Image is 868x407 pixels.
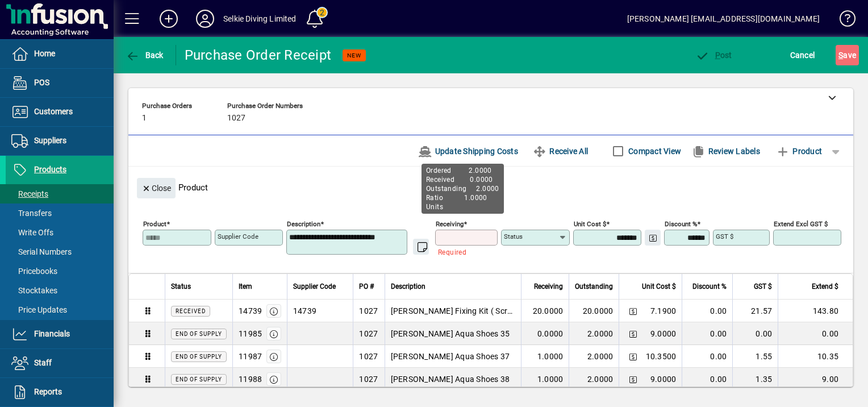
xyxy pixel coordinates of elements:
span: 0.0000 [537,328,564,339]
label: Compact View [626,146,681,157]
span: Supplier Code [293,280,336,293]
mat-label: Unit Cost $ [574,220,606,228]
mat-label: Supplier Code [218,232,258,240]
a: Write Offs [6,223,114,242]
span: Receive All [533,142,588,160]
span: End of Supply [176,376,222,383]
span: NEW [347,52,361,59]
span: S [838,51,843,60]
a: Transfers [6,204,114,223]
span: Close [141,179,171,198]
button: Review Labels [687,141,765,161]
app-page-header-button: Back [114,45,176,65]
button: Add [151,9,187,29]
span: 9.0000 [650,328,677,339]
a: Serial Numbers [6,242,114,261]
a: Pricebooks [6,261,114,281]
a: Suppliers [6,127,114,155]
td: 2.0000 [569,368,619,391]
div: 11985 [239,328,262,339]
td: 1027 [353,322,384,345]
a: Customers [6,98,114,126]
mat-label: GST $ [716,232,733,240]
span: Review Labels [691,142,760,160]
td: 1.55 [732,345,778,368]
button: Post [692,45,735,65]
span: Discount % [692,280,727,293]
mat-label: Status [504,232,523,240]
span: Receiving [534,280,563,293]
button: Change Price Levels [625,303,641,319]
mat-label: Description [287,220,320,228]
td: 9.00 [778,368,853,391]
span: 1.0000 [537,351,564,362]
td: 1027 [353,345,384,368]
td: 0.00 [732,322,778,345]
span: PO # [359,280,374,293]
span: P [715,51,720,60]
button: Change Price Levels [645,230,661,246]
div: Product [128,167,853,201]
span: Pricebooks [11,267,57,276]
span: Update Shipping Costs [418,142,518,160]
div: Selkie Diving Limited [223,10,297,28]
span: 7.1900 [650,305,677,317]
span: Item [239,280,252,293]
mat-label: Extend excl GST $ [774,220,828,228]
a: Knowledge Base [831,2,854,39]
button: Close [137,178,176,198]
span: Customers [34,107,73,116]
span: ave [838,46,856,64]
div: Ordered 2.0000 Received 0.0000 Outstanding 2.0000 Ratio 1.0000 Units [422,164,504,214]
td: [PERSON_NAME] Aqua Shoes 37 [385,345,521,368]
a: Reports [6,378,114,406]
span: Serial Numbers [11,247,72,256]
td: 20.0000 [569,300,619,322]
span: 9.0000 [650,373,677,385]
a: POS [6,69,114,97]
div: 11987 [239,351,262,362]
span: 10.3500 [646,351,677,362]
span: ost [695,51,732,60]
mat-label: Receiving [436,220,464,228]
span: Reports [34,387,62,396]
mat-label: Product [143,220,166,228]
span: Status [171,280,191,293]
td: 0.00 [682,345,732,368]
a: Staff [6,349,114,377]
span: 1027 [227,114,245,123]
a: Price Updates [6,300,114,319]
button: Cancel [787,45,818,65]
td: [PERSON_NAME] Fixing Kit ( Screw Kit ) [385,300,521,322]
td: [PERSON_NAME] Aqua Shoes 35 [385,322,521,345]
a: Receipts [6,184,114,204]
span: Back [126,51,164,60]
button: Change Price Levels [625,371,641,387]
span: Write Offs [11,228,53,237]
button: Receive All [528,141,592,161]
td: 1027 [353,300,384,322]
td: 2.0000 [569,322,619,345]
button: Back [123,45,166,65]
td: 0.00 [778,322,853,345]
span: 20.0000 [533,305,564,317]
a: Stocktakes [6,281,114,300]
span: Price Updates [11,305,67,314]
span: Products [34,165,66,174]
td: 0.00 [682,368,732,391]
a: Home [6,40,114,68]
td: 1.35 [732,368,778,391]
button: Update Shipping Costs [414,141,523,161]
div: [PERSON_NAME] [EMAIL_ADDRESS][DOMAIN_NAME] [627,10,820,28]
button: Change Price Levels [625,326,641,342]
div: 14739 [239,305,262,317]
span: 1 [142,114,147,123]
td: 21.57 [732,300,778,322]
mat-error: Required [438,246,489,258]
span: Outstanding [575,280,613,293]
app-page-header-button: Close [134,182,178,193]
span: Receipts [11,189,48,198]
td: 0.00 [682,300,732,322]
td: 0.00 [682,322,732,345]
button: Profile [187,9,223,29]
